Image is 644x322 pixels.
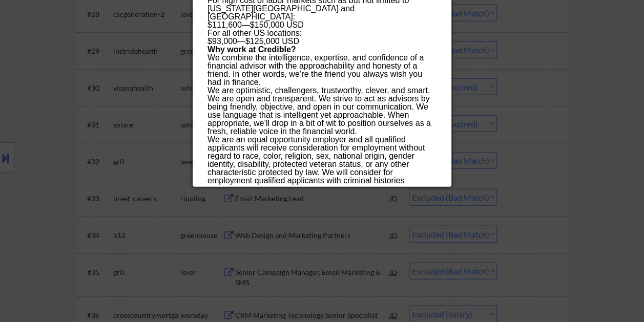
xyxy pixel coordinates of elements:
div: For all other US locations: [207,29,436,37]
div: We are an equal opportunity employer and all qualified applicants will receive consideration for ... [207,136,436,193]
span: $111,600 [207,20,242,29]
span: $150,000 USD [250,20,304,29]
span: $125,000 USD [245,37,299,46]
strong: Why work at Credible? [207,45,296,54]
p: We are optimistic, challengers, trustworthy, clever, and smart. We are open and transparent. We s... [207,87,436,136]
p: We combine the intelligence, expertise, and confidence of a financial advisor with the approachab... [207,54,436,87]
span: $93,000 [207,37,237,46]
span: — [242,20,250,29]
span: — [237,37,245,46]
